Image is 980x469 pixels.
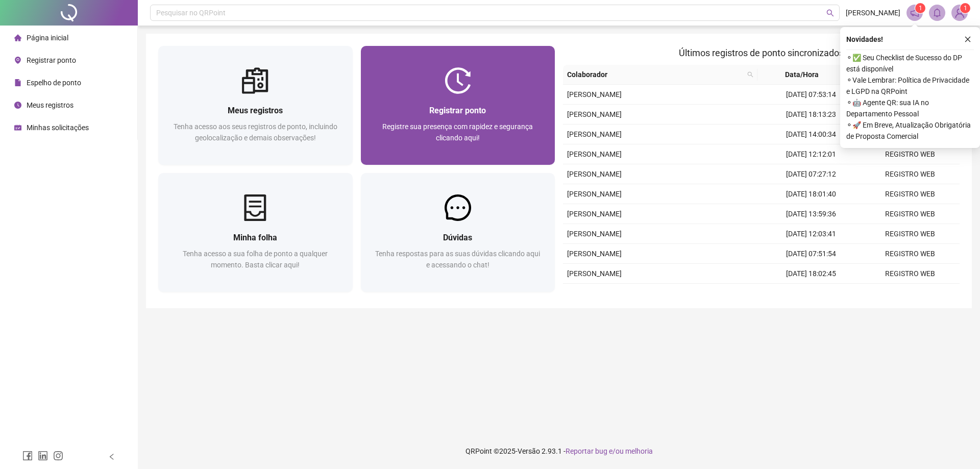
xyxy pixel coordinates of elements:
[964,36,971,43] span: close
[567,170,622,178] span: [PERSON_NAME]
[14,34,21,41] span: home
[762,264,861,284] td: [DATE] 18:02:45
[27,101,73,109] span: Meus registros
[361,46,555,165] a: Registrar pontoRegistre sua presença com rapidez e segurança clicando aqui!
[567,230,622,238] span: [PERSON_NAME]
[382,122,533,142] span: Registre sua presença com rapidez e segurança clicando aqui!
[27,124,89,132] span: Minhas solicitações
[762,204,861,224] td: [DATE] 13:59:36
[429,106,486,115] span: Registrar ponto
[861,164,960,184] td: REGISTRO WEB
[27,79,81,87] span: Espelho de ponto
[846,75,974,97] span: ⚬ Vale Lembrar: Política de Privacidade e LGPD na QRPoint
[861,184,960,204] td: REGISTRO WEB
[762,244,861,264] td: [DATE] 07:51:54
[846,7,900,18] span: [PERSON_NAME]
[567,90,622,98] span: [PERSON_NAME]
[14,124,21,131] span: schedule
[762,164,861,184] td: [DATE] 07:27:12
[964,5,967,12] span: 1
[679,47,844,58] span: Últimos registros de ponto sincronizados
[910,8,919,17] span: notification
[747,71,753,78] span: search
[138,433,980,469] footer: QRPoint © 2025 - 2.93.1 -
[233,233,277,242] span: Minha folha
[22,451,33,461] span: facebook
[567,269,622,278] span: [PERSON_NAME]
[762,69,843,80] span: Data/Hora
[762,105,861,125] td: [DATE] 18:13:23
[567,210,622,218] span: [PERSON_NAME]
[826,9,834,17] span: search
[757,65,855,85] th: Data/Hora
[567,150,622,158] span: [PERSON_NAME]
[861,284,960,304] td: REGISTRO WEB
[567,130,622,138] span: [PERSON_NAME]
[174,122,337,142] span: Tenha acesso aos seus registros de ponto, incluindo geolocalização e demais observações!
[861,224,960,244] td: REGISTRO WEB
[566,447,653,455] span: Reportar bug e/ou melhoria
[158,173,353,292] a: Minha folhaTenha acesso a sua folha de ponto a qualquer momento. Basta clicar aqui!
[762,184,861,204] td: [DATE] 18:01:40
[108,453,115,460] span: left
[567,110,622,118] span: [PERSON_NAME]
[846,119,974,142] span: ⚬ 🚀 Em Breve, Atualização Obrigatória de Proposta Comercial
[846,97,974,119] span: ⚬ 🤖 Agente QR: sua IA no Departamento Pessoal
[158,46,353,165] a: Meus registrosTenha acesso aos seus registros de ponto, incluindo geolocalização e demais observa...
[762,144,861,164] td: [DATE] 12:12:01
[375,250,540,269] span: Tenha respostas para as suas dúvidas clicando aqui e acessando o chat!
[861,204,960,224] td: REGISTRO WEB
[567,69,743,80] span: Colaborador
[27,56,76,64] span: Registrar ponto
[846,52,974,75] span: ⚬ ✅ Seu Checklist de Sucesso do DP está disponível
[762,85,861,105] td: [DATE] 07:53:14
[27,34,68,42] span: Página inicial
[567,190,622,198] span: [PERSON_NAME]
[443,233,472,242] span: Dúvidas
[183,250,328,269] span: Tenha acesso a sua folha de ponto a qualquer momento. Basta clicar aqui!
[14,79,21,86] span: file
[53,451,63,461] span: instagram
[861,264,960,284] td: REGISTRO WEB
[745,67,755,82] span: search
[38,451,48,461] span: linkedin
[960,3,970,13] sup: Atualize o seu contato no menu Meus Dados
[762,284,861,304] td: [DATE] 13:56:19
[14,102,21,109] span: clock-circle
[762,224,861,244] td: [DATE] 12:03:41
[228,106,283,115] span: Meus registros
[861,144,960,164] td: REGISTRO WEB
[567,250,622,258] span: [PERSON_NAME]
[762,125,861,144] td: [DATE] 14:00:34
[933,8,942,17] span: bell
[846,34,883,45] span: Novidades !
[952,5,967,20] img: 63900
[915,3,925,13] sup: 1
[518,447,540,455] span: Versão
[919,5,922,12] span: 1
[14,57,21,64] span: environment
[361,173,555,292] a: DúvidasTenha respostas para as suas dúvidas clicando aqui e acessando o chat!
[861,244,960,264] td: REGISTRO WEB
